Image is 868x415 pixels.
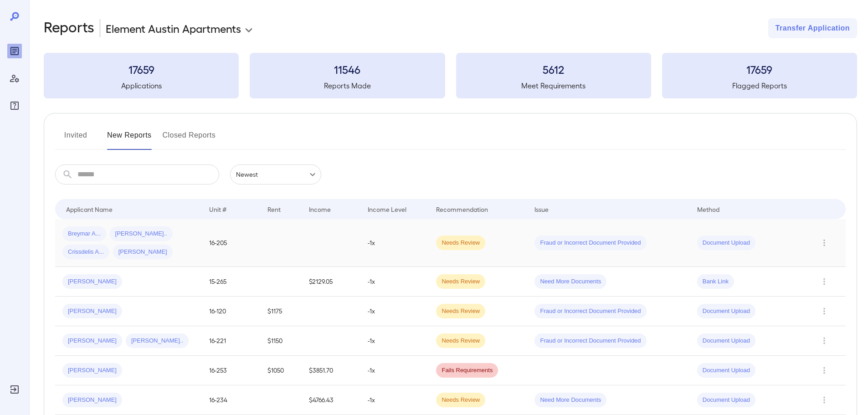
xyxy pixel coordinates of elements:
h2: Reports [44,18,94,38]
h3: 11546 [250,62,445,77]
span: Document Upload [697,239,755,247]
span: [PERSON_NAME].. [110,230,173,238]
td: -1x [360,297,429,326]
button: Invited [55,128,96,150]
div: Income [309,204,331,215]
h5: Applications [44,80,239,91]
td: -1x [360,356,429,385]
span: [PERSON_NAME] [62,366,122,375]
span: [PERSON_NAME] [113,248,173,256]
span: Crissdelis A... [62,248,109,256]
td: 16-234 [202,385,261,415]
td: $1150 [260,326,302,356]
button: Row Actions [817,274,832,289]
div: Newest [230,164,321,184]
button: Closed Reports [163,128,216,150]
span: [PERSON_NAME] [62,307,122,316]
span: Document Upload [697,366,755,375]
td: -1x [360,219,429,267]
h3: 17659 [662,62,857,77]
div: Issue [534,204,549,215]
div: Manage Users [7,71,22,86]
div: Method [697,204,719,215]
td: 16-205 [202,219,261,267]
span: [PERSON_NAME].. [126,337,189,345]
span: Document Upload [697,396,755,405]
span: Needs Review [436,239,485,247]
span: Document Upload [697,307,755,316]
span: [PERSON_NAME] [62,277,122,286]
h5: Meet Requirements [456,80,651,91]
span: Fraud or Incorrect Document Provided [534,307,646,316]
h5: Flagged Reports [662,80,857,91]
span: Document Upload [697,337,755,345]
span: Breymar A... [62,230,106,238]
button: New Reports [107,128,152,150]
td: 15-265 [202,267,261,297]
h5: Reports Made [250,80,445,91]
div: Rent [267,204,282,215]
span: Need More Documents [534,396,606,405]
div: FAQ [7,98,22,113]
button: Row Actions [817,236,832,250]
td: $1175 [260,297,302,326]
div: Reports [7,44,22,58]
td: -1x [360,385,429,415]
h3: 5612 [456,62,651,77]
span: [PERSON_NAME] [62,337,122,345]
span: Fraud or Incorrect Document Provided [534,337,646,345]
span: Bank Link [697,277,734,286]
span: Needs Review [436,277,485,286]
div: Unit # [209,204,226,215]
button: Transfer Application [768,18,857,38]
td: $3851.70 [302,356,360,385]
span: Need More Documents [534,277,606,286]
td: $1050 [260,356,302,385]
p: Element Austin Apartments [106,21,241,36]
td: 16-221 [202,326,261,356]
h3: 17659 [44,62,239,77]
span: Fraud or Incorrect Document Provided [534,239,646,247]
td: -1x [360,267,429,297]
button: Row Actions [817,333,832,348]
div: Income Level [368,204,406,215]
span: [PERSON_NAME] [62,396,122,405]
button: Row Actions [817,304,832,318]
td: $4766.43 [302,385,360,415]
td: -1x [360,326,429,356]
button: Row Actions [817,363,832,378]
td: 16-120 [202,297,261,326]
div: Applicant Name [66,204,113,215]
div: Log Out [7,382,22,397]
td: 16-253 [202,356,261,385]
span: Needs Review [436,307,485,316]
td: $2129.05 [302,267,360,297]
button: Row Actions [817,393,832,407]
summary: 17659Applications11546Reports Made5612Meet Requirements17659Flagged Reports [44,53,857,98]
div: Recommendation [436,204,488,215]
span: Needs Review [436,337,485,345]
span: Fails Requirements [436,366,498,375]
span: Needs Review [436,396,485,405]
